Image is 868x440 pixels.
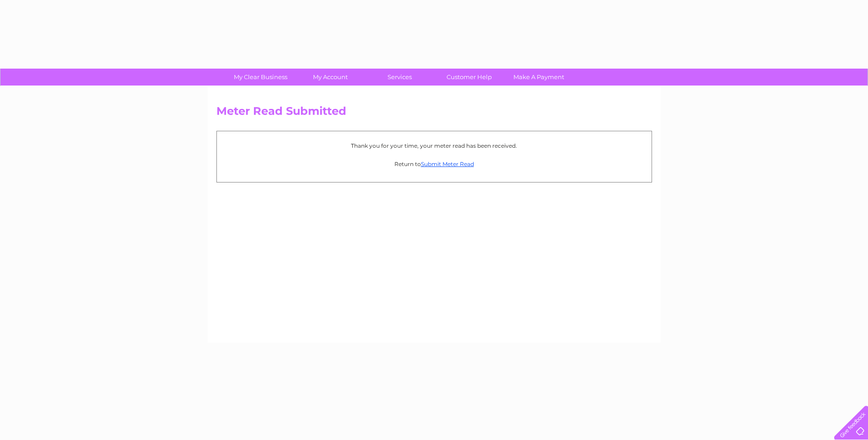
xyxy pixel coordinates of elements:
[221,141,647,150] p: Thank you for your time, your meter read has been received.
[501,69,577,86] a: Make A Payment
[431,69,507,86] a: Customer Help
[421,161,474,167] a: Submit Meter Read
[216,105,652,122] h2: Meter Read Submitted
[292,69,368,86] a: My Account
[223,69,298,86] a: My Clear Business
[221,160,647,168] p: Return to
[362,69,437,86] a: Services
